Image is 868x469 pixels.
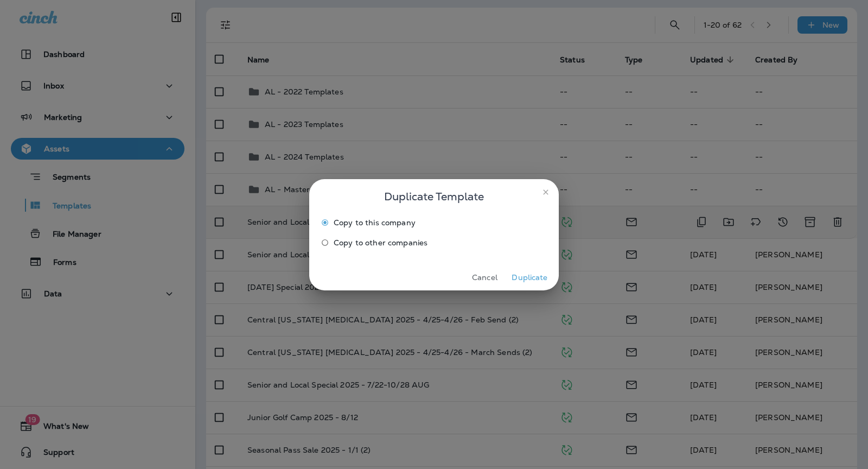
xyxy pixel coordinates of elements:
button: Duplicate [509,269,550,286]
button: close [537,183,554,201]
span: Copy to other companies [334,238,427,247]
button: Cancel [464,269,505,286]
span: Duplicate Template [384,188,484,205]
span: Copy to this company [334,218,416,227]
